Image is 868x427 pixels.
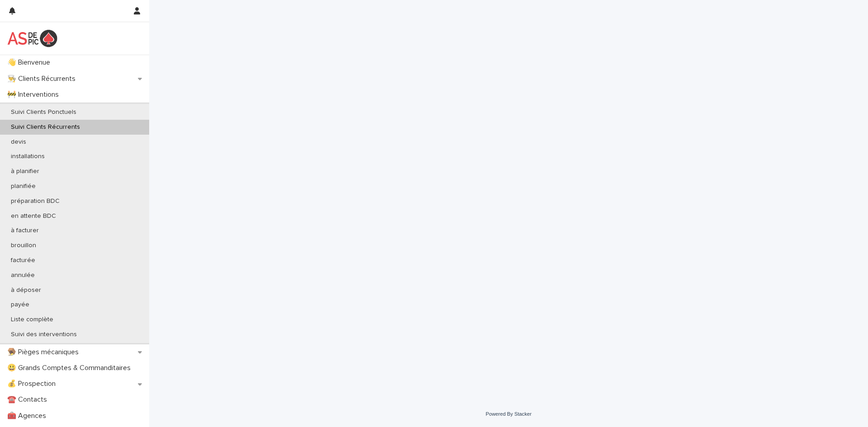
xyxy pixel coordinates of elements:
p: 🧰 Agences [4,412,53,420]
p: facturée [4,257,42,264]
p: Liste complète [4,316,61,324]
p: 🪤 Pièges mécaniques [4,348,86,357]
p: Suivi des interventions [4,331,84,338]
p: 👋 Bienvenue [4,58,57,67]
a: Powered By Stacker [486,411,531,417]
p: payée [4,301,37,309]
img: yKcqic14S0S6KrLdrqO6 [7,29,57,47]
p: en attente BDC [4,212,63,220]
p: planifiée [4,183,43,190]
p: à planifier [4,168,47,175]
p: Suivi Clients Récurrents [4,123,87,131]
p: 😃 Grands Comptes & Commanditaires [4,364,138,372]
p: brouillon [4,242,43,249]
p: ☎️ Contacts [4,395,54,404]
p: 👨‍🍳 Clients Récurrents [4,75,83,83]
p: préparation BDC [4,197,67,205]
p: à déposer [4,286,48,294]
p: devis [4,138,33,146]
p: installations [4,153,52,160]
p: annulée [4,272,42,279]
p: Suivi Clients Ponctuels [4,108,84,116]
p: 🚧 Interventions [4,90,66,99]
p: 💰 Prospection [4,380,63,388]
p: à facturer [4,227,46,235]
